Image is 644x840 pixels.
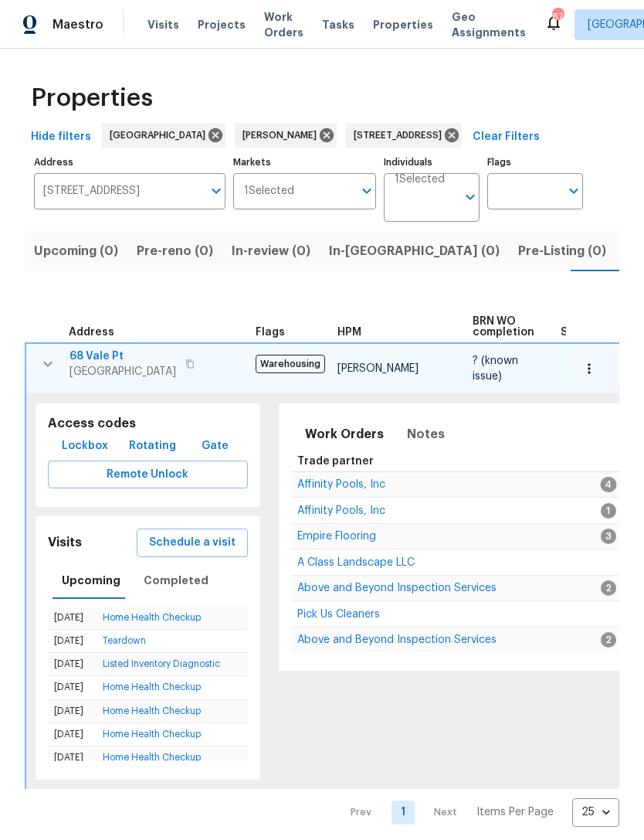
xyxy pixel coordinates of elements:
span: 2 [601,632,616,648]
a: Home Health Checkup [103,753,201,762]
a: Empire Flooring [297,532,376,541]
span: Affinity Pools, Inc [297,479,385,490]
span: Schedule a visit [149,533,236,553]
span: Maestro [53,17,103,32]
span: Pick Us Cleaners [297,609,380,620]
span: [GEOGRAPHIC_DATA] [110,128,212,143]
div: [STREET_ADDRESS] [346,123,462,148]
a: Teardown [103,636,146,645]
td: [DATE] [48,746,97,769]
span: Rotating [129,437,176,456]
label: Individuals [384,158,480,167]
a: Home Health Checkup [103,706,201,716]
span: Hide filters [31,128,91,147]
span: BRN WO completion [473,316,534,338]
span: 1 Selected [395,173,445,186]
p: Items Per Page [476,804,554,820]
span: Completed [144,571,208,590]
span: Clear Filters [473,128,540,147]
a: A Class Landscape LLC [297,558,415,567]
span: 68 Vale Pt [69,349,176,364]
span: Lockbox [62,437,108,456]
span: Properties [31,90,153,106]
span: 1 Selected [244,185,294,198]
nav: Pagination Navigation [336,798,619,827]
label: Flags [487,158,583,167]
span: Above and Beyond Inspection Services [297,583,497,593]
span: [STREET_ADDRESS] [354,128,448,143]
span: 3 [601,529,616,544]
a: Goto page 1 [391,801,415,825]
span: Remote Unlock [60,465,236,485]
span: Work Orders [264,9,303,40]
a: Listed Inventory Diagnostic [103,659,220,668]
button: Open [356,180,378,202]
span: Gate [196,437,233,456]
div: [GEOGRAPHIC_DATA] [102,123,225,148]
button: Rotating [123,432,182,461]
span: Affinity Pools, Inc [297,505,385,516]
a: Home Health Checkup [103,682,201,692]
span: A Class Landscape LLC [297,557,415,568]
td: [DATE] [48,653,97,676]
span: ? (known issue) [473,355,518,382]
span: Address [69,327,114,338]
a: Pick Us Cleaners [297,610,380,619]
span: In-review (0) [232,240,310,262]
span: Notes [407,423,445,445]
h5: Visits [48,535,82,551]
a: Above and Beyond Inspection Services [297,583,497,593]
span: Pre-reno (0) [137,240,213,262]
span: Empire Flooring [297,531,376,542]
a: Above and Beyond Inspection Services [297,635,497,644]
span: [PERSON_NAME] [242,128,323,143]
td: [DATE] [48,630,97,653]
span: Tasks [322,19,354,30]
td: [DATE] [48,607,97,630]
span: Pre-Listing (0) [518,240,606,262]
span: HPM [337,327,361,338]
div: 87 [552,9,563,25]
span: Properties [373,17,433,32]
span: Work Orders [305,423,384,445]
td: [DATE] [48,676,97,699]
span: 1 [601,503,616,519]
a: Affinity Pools, Inc [297,506,385,515]
label: Address [34,158,225,167]
span: Trade partner [297,456,374,467]
span: In-[GEOGRAPHIC_DATA] (0) [329,240,500,262]
div: [PERSON_NAME] [235,123,337,148]
td: [DATE] [48,723,97,746]
h5: Access codes [48,416,248,432]
button: Open [205,180,227,202]
label: Markets [233,158,377,167]
span: Projects [198,17,246,32]
span: Above and Beyond Inspection Services [297,634,497,645]
span: 4 Done [562,364,608,377]
span: Visits [147,17,179,32]
span: Warehousing [256,355,325,373]
span: 2 [601,580,616,596]
span: Geo Assignments [452,9,526,40]
a: Home Health Checkup [103,613,201,622]
span: Summary [561,327,611,338]
a: Affinity Pools, Inc [297,480,385,489]
span: Flags [256,327,285,338]
button: Open [459,186,481,208]
td: [DATE] [48,699,97,723]
div: 25 [572,792,619,832]
button: Remote Unlock [48,461,248,489]
span: [GEOGRAPHIC_DATA] [69,364,176,379]
button: Gate [190,432,239,461]
a: Home Health Checkup [103,729,201,739]
button: Clear Filters [466,123,546,151]
span: [PERSON_NAME] [337,363,419,374]
span: Upcoming (0) [34,240,118,262]
span: Upcoming [62,571,120,590]
button: Lockbox [56,432,114,461]
span: 4 [600,477,616,492]
button: Hide filters [25,123,97,151]
button: Open [563,180,585,202]
button: Schedule a visit [137,529,248,557]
